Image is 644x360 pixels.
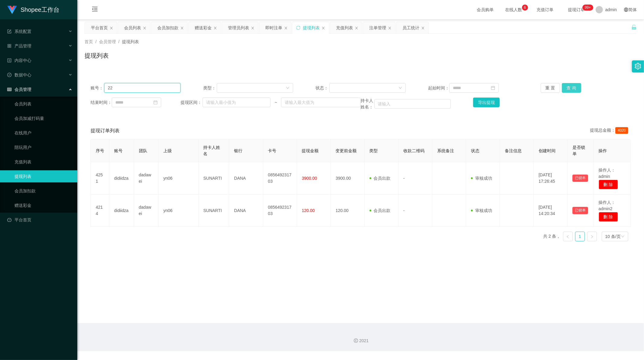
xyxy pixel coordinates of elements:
i: 图标: sync [296,26,300,30]
td: yn06 [159,162,198,194]
span: 提现订单 [565,8,588,12]
span: 会员出款 [370,208,391,213]
span: 提现列表 [122,39,139,44]
td: didiidza [109,162,134,194]
span: 上级 [163,148,172,153]
span: 备注信息 [505,148,522,153]
a: 图标: dashboard平台首页 [7,214,72,226]
p: 6 [524,5,526,11]
span: 系统配置 [7,29,31,34]
span: 持卡人姓名： [360,98,374,110]
span: 会员管理 [7,87,31,92]
sup: 6 [522,5,528,11]
span: 4020 [615,127,628,134]
li: 共 2 条， [543,232,561,241]
i: 图标: profile [7,58,11,63]
span: - [403,176,405,181]
span: 创建时间 [539,148,556,153]
span: 状态 [471,148,479,153]
span: 变更前金额 [336,148,357,153]
i: 图标: setting [635,63,641,69]
button: 删 除 [599,180,618,189]
span: / [95,39,97,44]
i: 图标: close [251,26,255,30]
i: 图标: close [284,26,288,30]
td: dadawei [134,162,159,194]
span: 3900.00 [302,176,317,181]
span: 会员管理 [99,39,116,44]
a: 陪玩用户 [14,141,72,153]
button: 导出提现 [473,98,500,107]
i: 图标: global [624,8,628,12]
a: 在线用户 [14,127,72,139]
span: 产品管理 [7,43,31,48]
span: 类型： [203,85,217,91]
i: 图标: copyright [354,339,358,343]
h1: 提现列表 [85,51,109,60]
i: 图标: close [110,26,113,30]
td: [DATE] 17:26:45 [534,162,568,194]
span: 账号 [114,148,123,153]
span: 团队 [139,148,147,153]
li: 上一页 [563,232,573,241]
div: 注单管理 [369,22,386,34]
div: 员工统计 [402,22,419,34]
a: 1 [575,232,585,241]
li: 下一页 [587,232,597,241]
span: 提现区间： [181,99,203,106]
button: 已锁单 [572,207,588,214]
span: 结束时间： [91,99,112,106]
i: 图标: check-circle-o [7,73,11,77]
span: 卡号 [268,148,277,153]
sup: 267 [582,5,593,11]
div: 2021 [82,338,639,344]
button: 删 除 [599,212,618,222]
span: 操作 [599,148,607,153]
input: 请输入 [104,83,181,93]
i: 图标: close [421,26,425,30]
i: 图标: calendar [153,100,158,104]
a: 会员加减打码量 [14,112,72,124]
i: 图标: close [322,26,325,30]
i: 图标: close [213,26,217,30]
div: 管理员列表 [228,22,249,34]
span: 审核成功 [471,176,492,181]
td: didiidza [109,194,134,227]
td: 4214 [91,194,109,227]
span: 内容中心 [7,58,31,63]
td: 085649231703 [263,162,297,194]
span: 提现金额 [302,148,319,153]
a: Shopee工作台 [7,7,59,12]
button: 重 置 [541,83,560,93]
span: 会员出款 [370,176,391,181]
i: 图标: close [143,26,146,30]
i: 图标: unlock [631,24,637,30]
span: 数据中心 [7,72,31,77]
div: 充值列表 [336,22,353,34]
a: 会员列表 [14,98,72,110]
span: 审核成功 [471,208,492,213]
input: 请输入 [374,99,451,109]
a: 充值列表 [14,156,72,168]
td: 4251 [91,162,109,194]
div: 提现总金额： [590,127,631,134]
i: 图标: menu-fold [85,0,105,20]
a: 赠送彩金 [14,199,72,211]
i: 图标: close [180,26,184,30]
div: 赠送彩金 [195,22,212,34]
span: 持卡人姓名 [203,145,220,156]
i: 图标: down [399,86,402,90]
span: 操作人：admin [599,168,616,179]
div: 会员加扣款 [157,22,178,34]
a: 提现列表 [14,170,72,182]
td: DANA [229,162,263,194]
span: 系统备注 [437,148,454,153]
td: 085649231703 [263,194,297,227]
a: 会员加扣款 [14,185,72,197]
span: 序号 [96,148,104,153]
div: 会员列表 [124,22,141,34]
span: 提现订单列表 [91,127,120,134]
input: 请输入最大值为 [281,98,360,107]
div: 即时注单 [265,22,282,34]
